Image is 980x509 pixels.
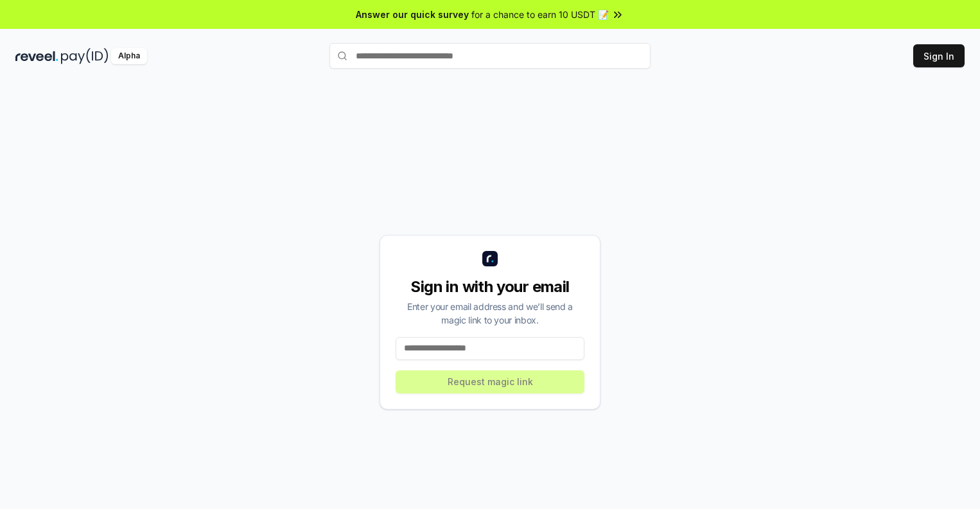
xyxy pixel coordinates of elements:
[396,300,584,327] div: Enter your email address and we’ll send a magic link to your inbox.
[15,48,58,64] img: reveel_dark
[913,44,965,67] button: Sign In
[471,8,609,21] span: for a chance to earn 10 USDT 📝
[482,251,498,266] img: logo_small
[396,277,584,297] div: Sign in with your email
[111,48,147,64] div: Alpha
[61,48,109,64] img: pay_id
[356,8,469,21] span: Answer our quick survey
